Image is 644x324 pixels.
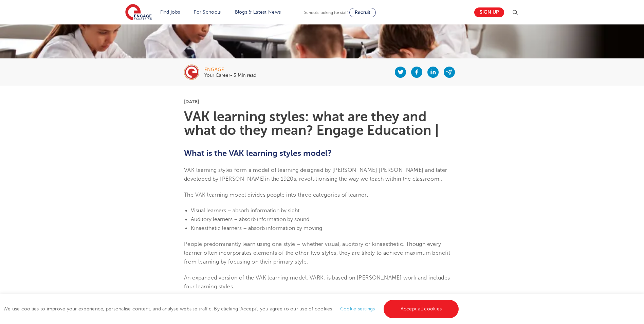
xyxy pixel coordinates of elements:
span: VAK learning styles form a model of learning designed by [PERSON_NAME] [PERSON_NAME] and later de... [184,167,447,182]
span: We use cookies to improve your experience, personalise content, and analyse website traffic. By c... [3,306,460,311]
span: People predominantly learn using one style – whether visual, auditory or kinaesthetic. Though eve... [184,241,450,265]
a: Recruit [349,8,376,17]
span: Visual learners – absorb information by sight [191,208,299,214]
span: The VAK learning model divides people into three categories of learner: [184,192,368,198]
span: Schools looking for staff [304,10,348,15]
span: An expanded version of the VAK learning model, VARK, is based on [PERSON_NAME] work and includes ... [184,275,450,290]
h1: VAK learning styles: what are they and what do they mean? Engage Education | [184,110,460,137]
a: Accept all cookies [384,300,459,318]
span: Kinaesthetic learners – absorb information by moving [191,225,322,231]
p: [DATE] [184,99,460,104]
span: Recruit [355,10,370,15]
div: engage [204,67,256,72]
a: For Schools [194,10,221,15]
img: Engage Education [125,4,152,21]
span: in the 1920s, revolutionising the way we teach within the classroom. [265,176,441,182]
p: Your Career• 3 Min read [204,73,256,78]
a: Sign up [474,7,504,17]
a: Find jobs [160,10,180,15]
span: Auditory learners – absorb information by sound [191,216,309,222]
a: Blogs & Latest News [235,10,281,15]
b: What is the VAK learning styles model? [184,148,332,158]
a: Cookie settings [340,306,375,311]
